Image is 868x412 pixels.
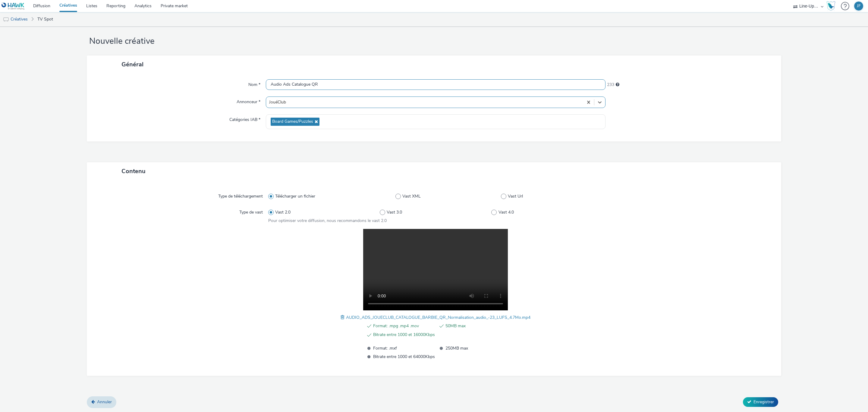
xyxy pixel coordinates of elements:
label: Type de téléchargement [216,191,265,199]
a: Annuler [87,396,116,408]
span: Board Games/Puzzles [272,119,313,124]
span: Vast 4.0 [498,209,514,215]
input: Nom [266,79,605,90]
span: Télécharger un fichier [275,193,315,199]
span: Format: .mpg .mp4 .mov [373,322,435,330]
span: AUDIO_ADS_JOUECLUB_CATALOGUE_BARBIE_QR_Normalisation_audio_-23_LUFS_4.7Mo.mp4 [346,315,530,320]
span: Contenu [121,167,146,175]
span: 250MB max [445,345,507,352]
label: Annonceur * [234,97,263,105]
label: Nom * [246,79,263,88]
span: Format: .mxf [373,345,435,352]
span: Vast Url [508,193,523,199]
a: TV Spot [34,12,56,27]
img: tv [3,17,9,23]
span: Bitrate entre 1000 et 64000Kbps [373,353,435,360]
span: Général [121,60,143,68]
span: Pour optimiser votre diffusion, nous recommandons le vast 2.0 [268,218,387,223]
span: Annuler [97,399,112,405]
button: Enregistrer [743,397,778,407]
div: JF [857,2,861,11]
span: 233 [607,82,614,88]
img: undefined Logo [2,2,25,10]
span: Vast 2.0 [275,209,291,215]
h1: Nouvelle créative [87,36,781,47]
a: Hawk Academy [826,1,838,11]
label: Catégories IAB * [227,114,263,123]
img: Hawk Academy [826,1,835,11]
span: Bitrate entre 1000 et 16000Kbps [373,331,435,338]
label: Type de vast [237,207,265,215]
span: Enregistrer [753,399,774,405]
div: 255 caractères maximum [616,82,619,88]
span: 50MB max [445,322,507,330]
span: Vast 3.0 [387,209,402,215]
span: Vast XML [402,193,421,199]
